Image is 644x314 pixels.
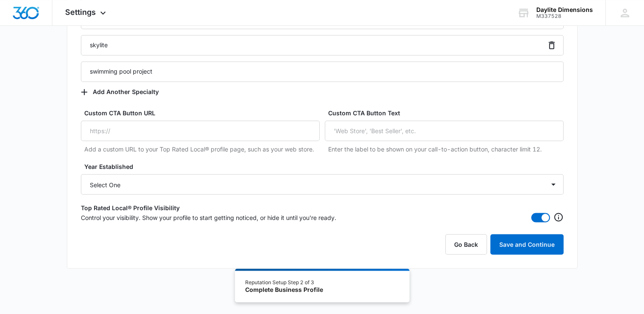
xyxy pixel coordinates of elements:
[325,120,564,141] input: 'Web Store', 'Best Seller', etc.
[328,144,564,153] p: Enter the label to be shown on your call-to-action button, character limit 12.
[328,108,567,117] label: Custom CTA Button Text
[445,234,487,254] button: Go Back
[490,234,564,254] button: Save and Continue
[84,108,323,117] label: Custom CTA Button URL
[536,13,593,19] div: account id
[536,6,593,13] div: account name
[81,120,320,141] input: https://
[245,278,323,286] div: Reputation Setup Step 2 of 3
[81,203,564,212] label: Top Rated Local® Profile Visibility
[81,35,564,55] input: e.g. Hand-tossed pizza - Click + Add Another Item to add more specialties
[545,38,558,52] button: Remove
[81,212,564,222] div: Control your visibility. Show your profile to start getting noticed, or hide it until you're ready.
[245,286,323,294] div: Complete Business Profile
[65,8,96,17] span: Settings
[84,144,320,153] p: Add a custom URL to your Top Rated Local® profile page, such as your web store.
[81,82,167,102] button: Add Another Specialty
[81,61,564,82] input: e.g. Hand-tossed pizza - Click + Add Another Item to add more specialties
[84,162,567,171] label: Year Established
